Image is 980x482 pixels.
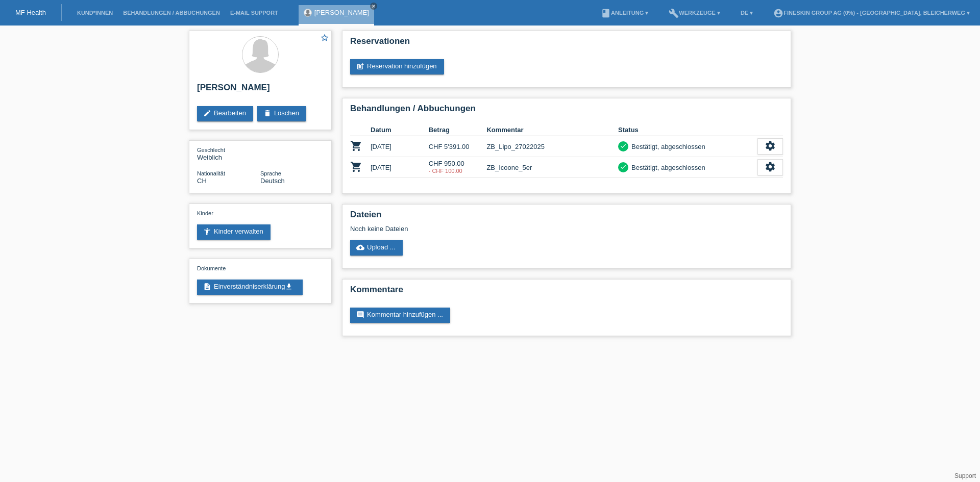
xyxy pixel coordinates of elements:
[429,124,487,136] th: Betrag
[356,243,364,251] i: cloud_upload
[765,161,776,172] i: settings
[197,106,253,121] a: editBearbeiten
[620,163,627,170] i: check
[356,311,364,319] i: comment
[429,136,487,157] td: CHF 5'391.00
[197,280,303,295] a: descriptionEinverständniserklärungget_app
[371,124,429,136] th: Datum
[371,4,376,9] i: close
[596,10,653,16] a: bookAnleitung ▾
[203,227,211,236] i: accessibility_new
[260,170,281,176] span: Sprache
[773,8,783,18] i: account_circle
[203,283,211,291] i: description
[664,10,725,16] a: buildWerkzeuge ▾
[197,224,271,240] a: accessibility_newKinder verwalten
[954,472,976,479] a: Support
[350,140,362,152] i: POSP00019321
[429,168,487,174] div: 10.07.2025 / ZB_APP
[350,308,450,323] a: commentKommentar hinzufügen ...
[765,140,776,151] i: settings
[72,10,118,16] a: Kund*innen
[197,170,225,176] span: Nationalität
[350,240,403,256] a: cloud_uploadUpload ...
[260,177,285,185] span: Deutsch
[370,3,377,10] a: close
[371,157,429,178] td: [DATE]
[486,136,618,157] td: ZB_Lipo_27022025
[320,33,329,44] a: star_border
[118,10,225,16] a: Behandlungen / Abbuchungen
[197,83,324,98] h2: [PERSON_NAME]
[350,59,444,74] a: post_addReservation hinzufügen
[314,9,369,16] a: [PERSON_NAME]
[350,285,783,300] h2: Kommentare
[628,141,705,152] div: Bestätigt, abgeschlossen
[620,142,627,149] i: check
[263,109,272,117] i: delete
[197,146,260,161] div: Weiblich
[350,36,783,52] h2: Reservationen
[356,62,364,70] i: post_add
[669,8,679,18] i: build
[736,10,758,16] a: DE ▾
[197,210,213,216] span: Kinder
[197,177,207,185] span: Schweiz
[768,10,975,16] a: account_circleFineSkin Group AG (0%) - [GEOGRAPHIC_DATA], Bleicherweg ▾
[350,161,362,173] i: POSP00023784
[601,8,611,18] i: book
[628,162,705,173] div: Bestätigt, abgeschlossen
[285,283,293,291] i: get_app
[486,124,618,136] th: Kommentar
[197,265,226,271] span: Dokumente
[618,124,757,136] th: Status
[350,104,783,119] h2: Behandlungen / Abbuchungen
[15,9,46,16] a: MF Health
[225,10,283,16] a: E-Mail Support
[371,136,429,157] td: [DATE]
[486,157,618,178] td: ZB_Icoone_5er
[429,157,487,178] td: CHF 950.00
[203,109,211,117] i: edit
[197,147,225,153] span: Geschlecht
[320,33,329,42] i: star_border
[257,106,306,121] a: deleteLöschen
[350,225,662,233] div: Noch keine Dateien
[350,210,783,225] h2: Dateien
